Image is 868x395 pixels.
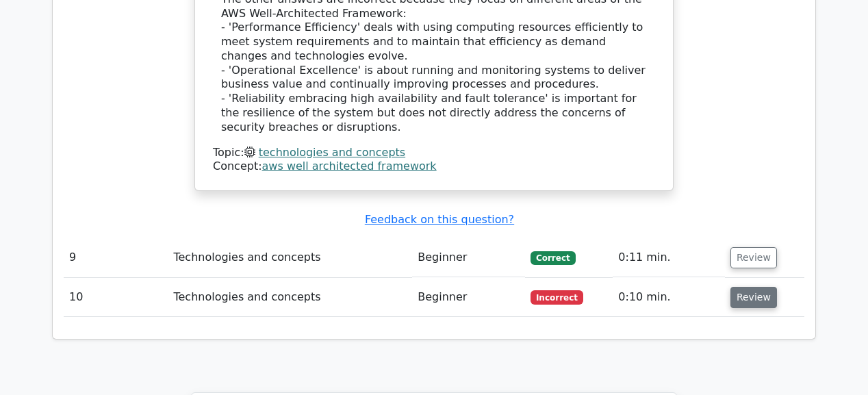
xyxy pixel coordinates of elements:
[213,160,655,174] div: Concept:
[613,278,725,317] td: 0:10 min.
[531,251,575,265] span: Correct
[412,238,525,277] td: Beginner
[168,238,412,277] td: Technologies and concepts
[730,287,777,308] button: Review
[412,278,525,317] td: Beginner
[531,290,583,304] span: Incorrect
[64,238,168,277] td: 9
[259,146,405,159] a: technologies and concepts
[168,278,412,317] td: Technologies and concepts
[613,238,725,277] td: 0:11 min.
[365,213,514,226] a: Feedback on this question?
[730,247,777,268] button: Review
[64,278,168,317] td: 10
[213,146,655,160] div: Topic:
[262,160,437,173] a: aws well architected framework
